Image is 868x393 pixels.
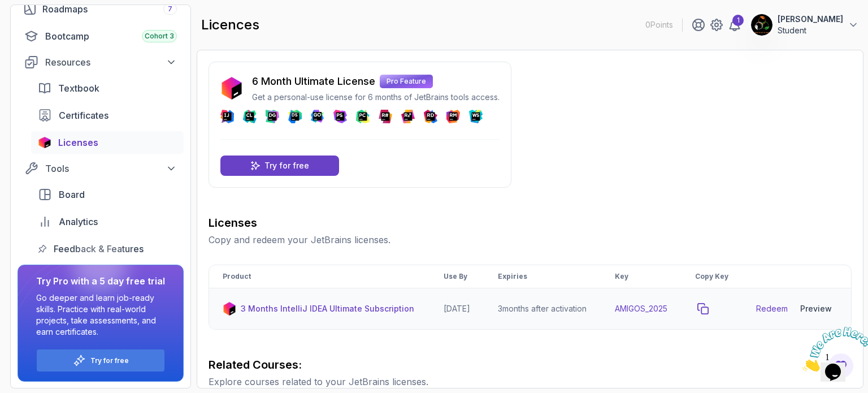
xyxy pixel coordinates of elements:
[732,15,744,26] div: 1
[5,5,9,14] span: 1
[800,303,832,314] div: Preview
[601,265,682,288] th: Key
[223,302,236,316] img: jetbrains icon
[220,156,339,176] a: Try for free
[45,162,177,175] div: Tools
[54,242,144,256] span: Feedback & Features
[750,14,859,36] button: user profile image[PERSON_NAME]Student
[751,14,772,36] img: user profile image
[252,92,500,103] p: Get a personal-use license for 6 months of JetBrains tools access.
[484,288,601,330] td: 3 months after activation
[168,5,172,14] span: 7
[430,265,484,288] th: Use By
[484,265,601,288] th: Expiries
[36,349,165,372] button: Try for free
[209,375,852,388] p: Explore courses related to your JetBrains licenses.
[728,18,741,32] a: 1
[18,25,184,47] a: bootcamp
[209,233,852,247] p: Copy and redeem your JetBrains licenses.
[38,137,51,148] img: jetbrains icon
[18,52,184,72] button: Resources
[90,356,129,365] a: Try for free
[209,357,852,373] h3: Related Courses:
[145,32,174,41] span: Cohort 3
[31,210,184,233] a: analytics
[31,104,184,127] a: certificates
[430,288,484,330] td: [DATE]
[264,160,309,171] p: Try for free
[31,77,184,100] a: textbook
[59,215,98,228] span: Analytics
[59,188,85,201] span: Board
[798,322,868,376] iframe: chat widget
[682,265,743,288] th: Copy Key
[380,75,433,88] p: Pro Feature
[42,2,177,16] div: Roadmaps
[31,131,184,154] a: licenses
[209,265,430,288] th: Product
[59,109,108,122] span: Certificates
[795,297,837,320] button: Preview
[31,183,184,206] a: board
[645,19,673,31] p: 0 Points
[241,303,414,314] p: 3 Months IntelliJ IDEA Ultimate Subscription
[778,25,843,36] p: Student
[31,237,184,260] a: feedback
[58,136,98,149] span: Licenses
[695,301,711,317] button: copy-button
[209,215,852,231] h3: Licenses
[252,74,375,89] p: 6 Month Ultimate License
[5,5,75,49] img: Chat attention grabber
[601,288,682,330] td: AMIGOS_2025
[220,77,243,100] img: jetbrains icon
[756,303,788,314] a: Redeem
[45,55,177,69] div: Resources
[58,81,99,95] span: Textbook
[778,14,843,25] p: [PERSON_NAME]
[18,158,184,179] button: Tools
[45,29,177,43] div: Bootcamp
[36,292,165,338] p: Go deeper and learn job-ready skills. Practice with real-world projects, take assessments, and ea...
[201,16,259,34] h2: licences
